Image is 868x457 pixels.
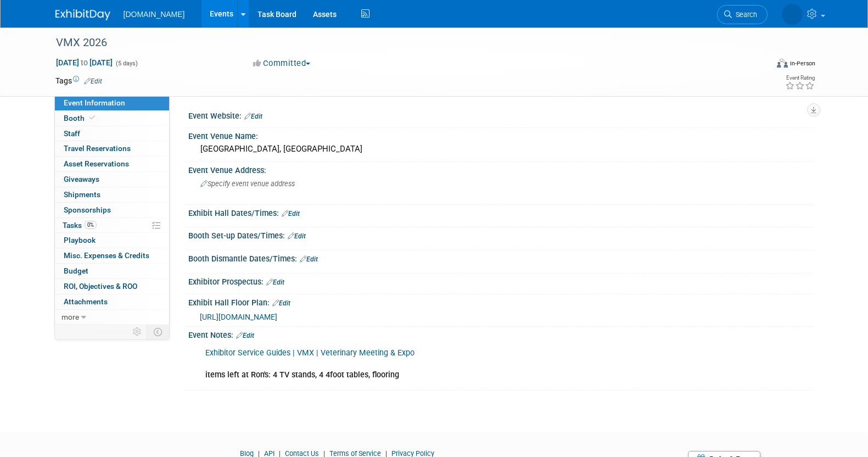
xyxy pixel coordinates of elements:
[288,232,306,240] a: Edit
[64,282,137,291] span: ROI, Objectives & ROO
[147,325,169,339] td: Toggle Event Tabs
[55,126,169,141] a: Staff
[236,332,254,339] a: Edit
[55,264,169,278] a: Budget
[782,4,803,25] img: Iuliia Bulow
[205,348,415,358] a: Exhibitor Service Guides | VMX | Veterinary Meeting & Expo
[732,10,757,19] span: Search
[188,227,813,242] div: Booth Set-up Dates/Times:
[55,218,169,233] a: Tasks0%
[64,175,99,183] span: Giveaways
[188,250,813,265] div: Booth Dismantle Dates/Times:
[205,370,399,380] b: items left at Ron's: 4 TV stands, 4 4foot tables, flooring
[128,325,147,339] td: Personalize Event Tab Strip
[300,255,318,263] a: Edit
[197,141,805,158] div: [GEOGRAPHIC_DATA], [GEOGRAPHIC_DATA]
[55,157,169,171] a: Asset Reservations
[55,187,169,202] a: Shipments
[55,141,169,156] a: Travel Reservations
[115,60,138,67] span: (5 days)
[55,310,169,325] a: more
[89,115,95,121] i: Booth reservation complete
[55,58,113,68] span: [DATE] [DATE]
[64,205,111,214] span: Sponsorships
[52,33,751,53] div: VMX 2026
[84,77,102,85] a: Edit
[249,58,315,69] button: Committed
[272,299,290,307] a: Edit
[188,162,813,176] div: Event Venue Address:
[64,297,108,306] span: Attachments
[188,108,813,122] div: Event Website:
[64,159,129,168] span: Asset Reservations
[282,210,300,218] a: Edit
[55,172,169,187] a: Giveaways
[64,266,88,275] span: Budget
[55,96,169,110] a: Event Information
[64,190,100,199] span: Shipments
[64,144,131,153] span: Travel Reservations
[188,274,813,288] div: Exhibitor Prospectus:
[200,180,295,188] span: Specify event venue address
[55,233,169,248] a: Playbook
[200,313,277,321] a: [URL][DOMAIN_NAME]
[777,59,788,68] img: Format-Inperson.png
[55,75,102,86] td: Tags
[188,205,813,219] div: Exhibit Hall Dates/Times:
[188,128,813,142] div: Event Venue Name:
[703,57,816,74] div: Event Format
[717,5,768,24] a: Search
[55,279,169,294] a: ROI, Objectives & ROO
[79,58,89,67] span: to
[266,278,284,286] a: Edit
[244,113,262,120] a: Edit
[188,294,813,309] div: Exhibit Hall Floor Plan:
[55,294,169,309] a: Attachments
[64,114,97,122] span: Booth
[85,221,97,229] span: 0%
[785,75,815,81] div: Event Rating
[64,98,125,107] span: Event Information
[188,327,813,341] div: Event Notes:
[789,59,815,68] div: In-Person
[55,9,110,20] img: ExhibitDay
[64,129,80,138] span: Staff
[64,251,149,260] span: Misc. Expenses & Credits
[64,236,96,244] span: Playbook
[63,221,97,230] span: Tasks
[124,10,185,19] span: [DOMAIN_NAME]
[55,111,169,126] a: Booth
[55,248,169,263] a: Misc. Expenses & Credits
[55,203,169,218] a: Sponsorships
[61,313,79,321] span: more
